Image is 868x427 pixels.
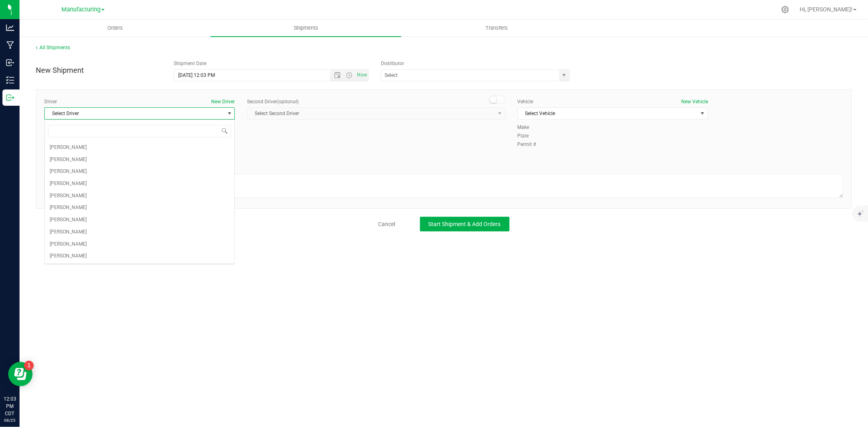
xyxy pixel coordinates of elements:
label: Make [518,124,542,131]
span: [PERSON_NAME] [50,227,87,237]
span: [PERSON_NAME] [50,203,87,213]
label: Second Driver [247,98,299,105]
span: select [697,108,708,119]
span: [PERSON_NAME] [50,215,87,225]
span: [PERSON_NAME] [50,142,87,153]
span: Hi, [PERSON_NAME]! [800,6,853,13]
inline-svg: Outbound [6,94,14,102]
a: Orders [20,20,210,37]
span: Start Shipment & Add Orders [429,221,501,227]
inline-svg: Manufacturing [6,41,14,49]
h4: New Shipment [36,66,162,74]
span: select [224,108,234,119]
span: Shipments [283,24,329,32]
inline-svg: Inbound [6,59,14,67]
span: [PERSON_NAME] [50,166,87,177]
span: [PERSON_NAME] [50,179,87,189]
span: Set Current date [355,69,369,81]
iframe: Resource center unread badge [24,361,34,370]
span: Select Vehicle [518,108,697,119]
a: All Shipments [36,45,70,50]
span: Select Driver [45,108,224,119]
label: Vehicle [518,98,533,105]
span: select [559,70,569,81]
span: (optional) [277,99,299,105]
a: Shipments [210,20,401,37]
label: Distributor [381,60,404,67]
button: New Driver [211,98,235,105]
span: [PERSON_NAME] [50,155,87,165]
p: 08/25 [4,417,16,423]
button: Start Shipment & Add Orders [420,217,509,231]
inline-svg: Inventory [6,76,14,84]
inline-svg: Analytics [6,24,14,32]
label: Shipment Date [174,60,206,67]
span: Open the time view [342,72,356,78]
input: Select [381,70,554,81]
span: Transfers [474,24,519,32]
a: Cancel [378,220,396,228]
p: 12:03 PM CDT [4,395,16,417]
span: [PERSON_NAME] [50,239,87,250]
a: Transfers [401,20,592,37]
button: New Vehicle [681,98,708,105]
span: [PERSON_NAME] [50,191,87,201]
span: Orders [96,24,134,32]
span: Manufacturing [61,6,101,13]
span: [PERSON_NAME] [50,251,87,261]
iframe: Resource center [8,362,33,386]
label: Plate [518,132,542,139]
div: Manage settings [780,6,790,13]
label: Driver [44,98,57,105]
label: Permit # [518,141,542,148]
span: Open the date view [330,72,344,78]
